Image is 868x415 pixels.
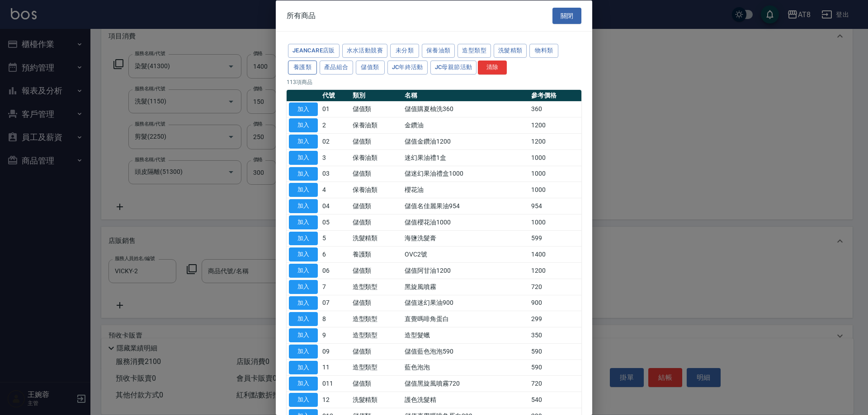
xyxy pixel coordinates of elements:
[289,231,318,245] button: 加入
[402,375,529,392] td: 儲值黑旋風噴霧720
[320,262,350,279] td: 06
[529,246,581,262] td: 1400
[320,198,350,214] td: 04
[289,328,318,342] button: 加入
[402,166,529,182] td: 儲迷幻果油禮盒1000
[350,166,403,182] td: 儲值類
[320,117,350,133] td: 2
[529,279,581,295] td: 720
[350,133,403,149] td: 儲值類
[320,279,350,295] td: 7
[350,359,403,376] td: 造型類型
[342,44,387,58] button: 水水活動競賽
[320,375,350,392] td: 011
[350,117,403,133] td: 保養油類
[402,343,529,359] td: 儲值藍色泡泡590
[320,246,350,262] td: 6
[320,327,350,343] td: 9
[529,182,581,198] td: 1000
[289,280,318,294] button: 加入
[288,44,340,58] button: JeanCare店販
[402,327,529,343] td: 造型髮蠟
[529,359,581,376] td: 590
[320,60,353,74] button: 產品組合
[402,149,529,166] td: 迷幻果油禮1盒
[320,295,350,311] td: 07
[350,375,403,392] td: 儲值類
[320,392,350,408] td: 12
[320,133,350,149] td: 02
[402,279,529,295] td: 黑旋風噴霧
[320,89,350,101] th: 代號
[350,262,403,279] td: 儲值類
[320,311,350,327] td: 8
[529,375,581,392] td: 720
[494,44,527,58] button: 洗髮精類
[402,295,529,311] td: 儲值迷幻果油900
[402,262,529,279] td: 儲值阿甘油1200
[529,101,581,117] td: 360
[289,102,318,116] button: 加入
[529,327,581,343] td: 350
[350,246,403,262] td: 養護類
[289,296,318,310] button: 加入
[350,279,403,295] td: 造型類型
[287,11,316,20] span: 所有商品
[320,166,350,182] td: 03
[402,246,529,262] td: OVC2號
[430,60,477,74] button: JC母親節活動
[289,360,318,374] button: 加入
[350,327,403,343] td: 造型類型
[289,118,318,132] button: 加入
[289,167,318,181] button: 加入
[320,149,350,166] td: 3
[320,359,350,376] td: 11
[320,182,350,198] td: 4
[390,44,419,58] button: 未分類
[289,312,318,326] button: 加入
[402,89,529,101] th: 名稱
[287,78,581,86] p: 113 項商品
[356,60,385,74] button: 儲值類
[350,295,403,311] td: 儲值類
[529,44,558,58] button: 物料類
[350,89,403,101] th: 類別
[402,101,529,117] td: 儲值購夏柚洗360
[529,149,581,166] td: 1000
[350,392,403,408] td: 洗髮精類
[529,166,581,182] td: 1000
[529,198,581,214] td: 954
[402,214,529,230] td: 儲值櫻花油1000
[320,230,350,247] td: 5
[320,343,350,359] td: 09
[289,344,318,358] button: 加入
[350,198,403,214] td: 儲值類
[288,60,317,74] button: 養護類
[350,101,403,117] td: 儲值類
[529,295,581,311] td: 900
[350,230,403,247] td: 洗髮精類
[320,101,350,117] td: 01
[529,230,581,247] td: 599
[402,198,529,214] td: 儲值名佳麗果油954
[387,60,428,74] button: JC年終活動
[529,262,581,279] td: 1200
[529,89,581,101] th: 參考價格
[529,343,581,359] td: 590
[289,377,318,391] button: 加入
[529,214,581,230] td: 1000
[529,117,581,133] td: 1200
[402,133,529,149] td: 儲值金鑽油1200
[529,392,581,408] td: 540
[478,60,507,74] button: 清除
[402,311,529,327] td: 直覺嗎啡角蛋白
[289,199,318,213] button: 加入
[350,343,403,359] td: 儲值類
[289,215,318,229] button: 加入
[529,311,581,327] td: 299
[458,44,491,58] button: 造型類型
[289,264,318,278] button: 加入
[289,150,318,164] button: 加入
[289,247,318,261] button: 加入
[402,230,529,247] td: 海鹽洗髮膏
